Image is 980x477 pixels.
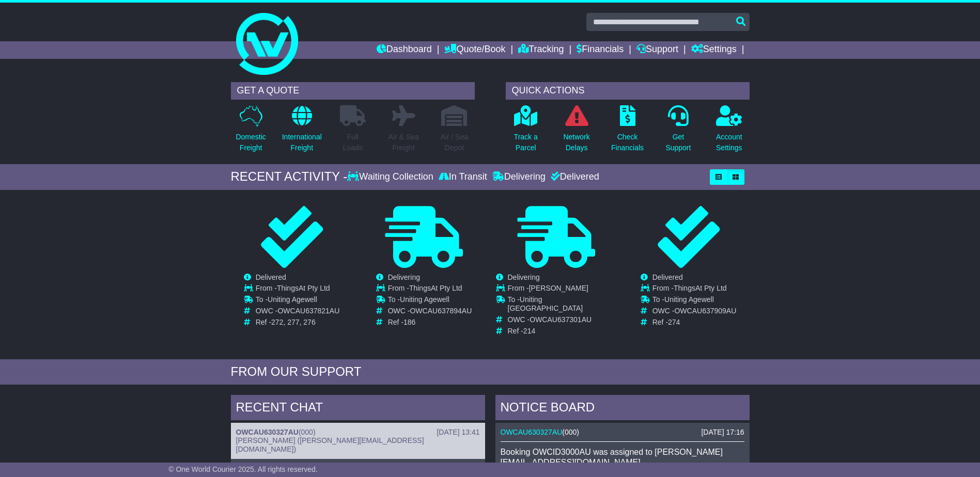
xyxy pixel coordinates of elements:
td: Ref - [652,318,737,327]
a: Dashboard [377,41,432,59]
a: Financials [577,41,624,59]
span: 000 [301,428,313,436]
span: OWCAU637301AU [530,315,592,324]
span: Uniting Agewell [400,295,449,304]
td: Ref - [508,327,617,336]
p: Full Loads [340,132,366,153]
p: International Freight [282,132,322,153]
span: Delivered [652,273,683,281]
div: Delivering [490,171,548,183]
span: Uniting [GEOGRAPHIC_DATA] [508,295,583,312]
td: To - [256,295,340,307]
div: ( ) [501,428,744,437]
td: From - [652,284,737,295]
a: OWCAU630327AU [236,428,299,436]
p: Air / Sea Depot [441,132,469,153]
p: Check Financials [611,132,644,153]
div: QUICK ACTIONS [506,82,750,100]
span: Delivering [508,273,540,281]
div: ( ) [236,428,480,437]
span: 214 [523,327,535,335]
a: Support [636,41,678,59]
a: DomesticFreight [235,105,266,159]
div: [DATE] 13:41 [437,428,479,437]
span: ThingsAt Pty Ltd [674,284,727,292]
a: AccountSettings [715,105,743,159]
p: Track a Parcel [514,132,538,153]
div: Delivered [548,171,599,183]
span: Uniting Agewell [268,295,317,304]
a: Settings [691,41,737,59]
div: In Transit [436,171,490,183]
td: OWC - [256,307,340,318]
a: InternationalFreight [282,105,322,159]
p: Domestic Freight [236,132,266,153]
span: 274 [668,318,680,326]
td: OWC - [652,307,737,318]
td: To - [388,295,472,307]
div: Waiting Collection [347,171,435,183]
span: OWCAU637821AU [277,307,339,315]
td: To - [652,295,737,307]
div: RECENT ACTIVITY - [231,169,348,184]
span: [PERSON_NAME] [529,284,588,292]
a: Quote/Book [444,41,505,59]
span: OWCAU637909AU [674,307,736,315]
td: OWC - [388,307,472,318]
span: OWCAU637894AU [410,307,472,315]
span: 000 [565,428,577,436]
span: Uniting Agewell [664,295,714,304]
a: CheckFinancials [611,105,644,159]
span: 272, 277, 276 [271,318,316,326]
p: Network Delays [563,132,589,153]
span: © One World Courier 2025. All rights reserved. [168,465,318,473]
span: Delivered [256,273,286,281]
div: GET A QUOTE [231,82,475,100]
a: Track aParcel [514,105,538,159]
td: Ref - [388,318,472,327]
span: [PERSON_NAME] ([PERSON_NAME][EMAIL_ADDRESS][DOMAIN_NAME]) [236,436,424,453]
td: To - [508,295,617,315]
td: From - [256,284,340,295]
a: Tracking [518,41,564,59]
div: [DATE] 17:16 [701,428,744,437]
a: GetSupport [665,105,691,159]
a: OWCAU630327AU [501,428,563,436]
span: ThingsAt Pty Ltd [277,284,330,292]
div: NOTICE BOARD [495,395,750,423]
td: OWC - [508,315,617,327]
p: Account Settings [716,132,742,153]
a: NetworkDelays [563,105,590,159]
div: FROM OUR SUPPORT [231,364,750,379]
span: 186 [403,318,415,326]
span: ThingsAt Pty Ltd [409,284,462,292]
td: Ref - [256,318,340,327]
td: From - [508,284,617,295]
p: Booking OWCID3000AU was assigned to [PERSON_NAME][EMAIL_ADDRESS][DOMAIN_NAME]. [501,447,744,467]
p: Air & Sea Freight [388,132,419,153]
p: Get Support [665,132,691,153]
div: RECENT CHAT [231,395,485,423]
span: Delivering [388,273,420,281]
td: From - [388,284,472,295]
